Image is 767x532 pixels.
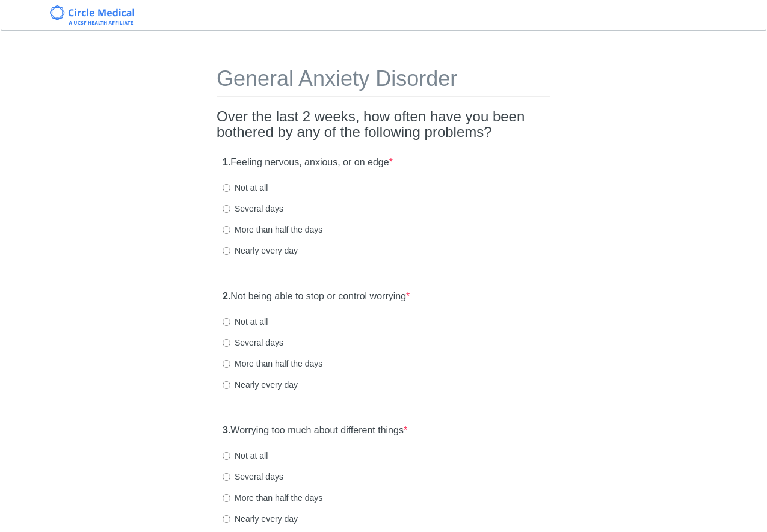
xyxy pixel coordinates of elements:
label: Not being able to stop or control worrying [223,290,410,304]
img: Circle Medical Logo [50,5,135,25]
h1: General Anxiety Disorder [217,67,550,97]
label: Nearly every day [223,513,298,525]
input: Not at all [223,318,230,326]
input: Nearly every day [223,247,230,255]
label: Feeling nervous, anxious, or on edge [223,156,393,170]
input: More than half the days [223,360,230,368]
label: Not at all [223,450,268,462]
input: Nearly every day [223,515,230,523]
label: Several days [223,337,283,349]
label: Worrying too much about different things [223,424,407,438]
label: Nearly every day [223,379,298,391]
input: Nearly every day [223,381,230,389]
label: Several days [223,471,283,483]
strong: 1. [223,157,230,167]
label: Nearly every day [223,245,298,257]
label: Not at all [223,182,268,194]
h2: Over the last 2 weeks, how often have you been bothered by any of the following problems? [217,109,550,141]
label: More than half the days [223,492,322,504]
input: Several days [223,339,230,347]
input: Several days [223,473,230,481]
label: More than half the days [223,358,322,370]
input: Several days [223,205,230,213]
input: More than half the days [223,494,230,502]
input: More than half the days [223,226,230,234]
strong: 3. [223,425,230,435]
label: Several days [223,203,283,215]
label: Not at all [223,316,268,328]
label: More than half the days [223,224,322,236]
input: Not at all [223,452,230,460]
input: Not at all [223,184,230,192]
strong: 2. [223,291,230,301]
